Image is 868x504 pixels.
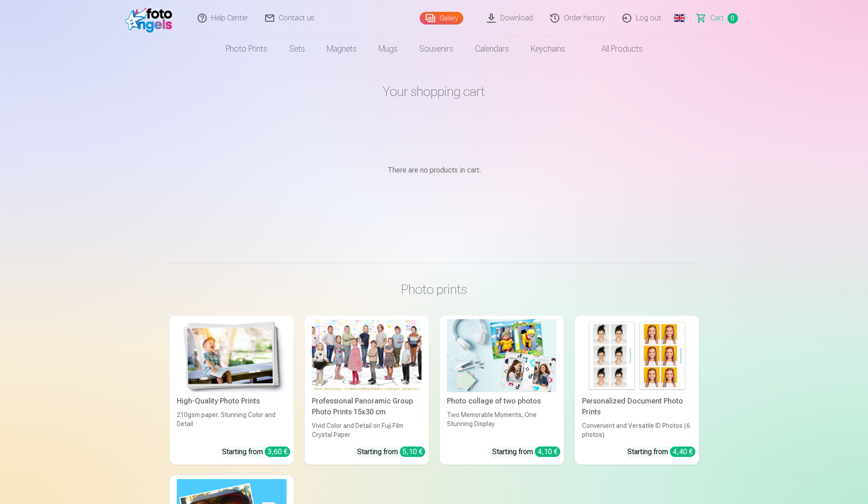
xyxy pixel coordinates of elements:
a: Gallery [420,12,463,24]
a: Magnets [316,36,368,62]
img: High-Quality Photo Prints [177,319,286,392]
div: Vivid Color and Detail on Fuji Film Crystal Paper [308,421,425,439]
p: There are no products in cart. [170,165,699,176]
a: Mugs [368,36,408,62]
div: Photo collage of two photos [443,396,560,407]
div: Starting from [222,446,290,457]
a: Personalized Document Photo PrintsPersonalized Document Photo PrintsConvenient and Versatile ID P... [575,316,699,465]
div: High-Quality Photo Prints [173,396,290,407]
div: 3,60 € [265,446,290,457]
div: Starting from [627,446,695,457]
a: High-Quality Photo PrintsHigh-Quality Photo Prints210gsm paper, Stunning Color and DetailStarting... [170,316,294,465]
span: 0 [727,13,738,24]
div: 5,10 € [400,446,425,457]
a: Sets [278,36,316,62]
span: Сart [710,13,724,24]
div: Convenient and Versatile ID Photos (6 photos) [578,421,695,439]
a: Keychains [520,36,576,62]
h3: Photo prints [177,281,692,298]
h1: Your shopping cart [170,83,699,100]
a: Professional Panoramic Group Photo Prints 15x30 cmVivid Color and Detail on Fuji Film Crystal Pap... [305,316,429,465]
div: 4,40 € [670,446,695,457]
div: Starting from [357,446,425,457]
div: Personalized Document Photo Prints [578,396,695,418]
div: Two Memorable Moments, One Stunning Display [443,410,560,439]
a: Calendars [464,36,520,62]
img: Personalized Document Photo Prints [582,319,692,392]
img: /fa5 [125,4,177,33]
a: Photo prints [215,36,278,62]
div: Starting from [492,446,560,457]
a: Photo collage of two photosPhoto collage of two photosTwo Memorable Moments, One Stunning Display... [440,316,564,465]
div: 210gsm paper, Stunning Color and Detail [173,410,290,439]
a: All products [576,36,654,62]
div: Professional Panoramic Group Photo Prints 15x30 cm [308,396,425,418]
div: 4,10 € [535,446,560,457]
a: Souvenirs [408,36,464,62]
img: Photo collage of two photos [447,319,557,392]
